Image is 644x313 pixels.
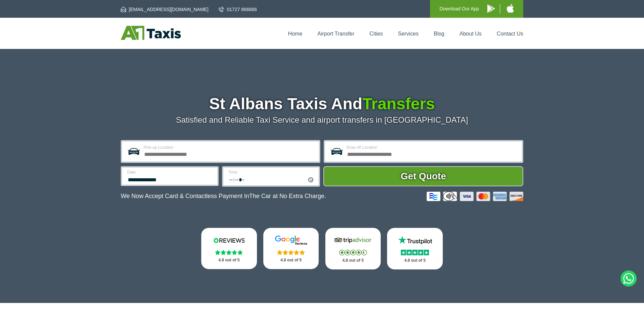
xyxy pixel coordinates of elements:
[121,26,181,40] img: A1 Taxis St Albans LTD
[121,6,208,13] a: [EMAIL_ADDRESS][DOMAIN_NAME]
[401,250,429,255] img: Stars
[325,228,381,269] a: Tripadvisor Stars 4.8 out of 5
[439,5,479,13] p: Download Our App
[362,95,435,113] span: Transfers
[427,192,523,201] img: Credit And Debit Cards
[288,31,303,37] a: Home
[215,250,243,255] img: Stars
[121,96,523,112] h1: St Albans Taxis And
[333,235,373,245] img: Tripadvisor
[228,170,315,174] label: Time
[127,170,213,174] label: Date
[121,193,326,200] p: We Now Accept Card & Contactless Payment In
[370,31,383,37] a: Cities
[209,256,250,264] p: 4.8 out of 5
[263,228,319,269] a: Google Stars 4.8 out of 5
[271,256,312,264] p: 4.8 out of 5
[339,250,367,255] img: Stars
[497,31,523,37] a: Contact Us
[277,250,305,255] img: Stars
[209,235,249,245] img: Reviews.io
[121,115,523,125] p: Satisfied and Reliable Taxi Service and airport transfers in [GEOGRAPHIC_DATA]
[487,4,495,13] img: A1 Taxis Android App
[219,6,257,13] a: 01727 866666
[398,31,419,37] a: Services
[395,235,435,245] img: Trustpilot
[201,228,257,269] a: Reviews.io Stars 4.8 out of 5
[507,4,514,13] img: A1 Taxis iPhone App
[271,235,311,245] img: Google
[460,31,482,37] a: About Us
[387,228,443,269] a: Trustpilot Stars 4.8 out of 5
[323,166,523,186] button: Get Quote
[333,256,374,265] p: 4.8 out of 5
[317,31,354,37] a: Airport Transfer
[249,193,326,199] span: The Car at No Extra Charge.
[144,145,315,149] label: Pick-up Location
[394,256,435,265] p: 4.8 out of 5
[346,145,518,149] label: Drop-off Location
[434,31,444,37] a: Blog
